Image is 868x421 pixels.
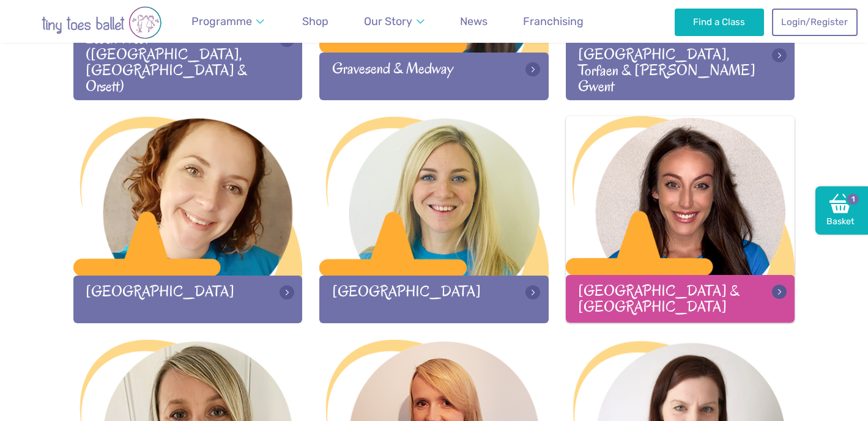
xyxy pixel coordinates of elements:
a: [GEOGRAPHIC_DATA] [73,117,303,323]
img: tiny toes ballet [16,6,187,39]
a: Login/Register [772,9,858,35]
div: Essex West ([GEOGRAPHIC_DATA], [GEOGRAPHIC_DATA] & Orsett) [73,23,303,100]
span: Shop [302,15,328,27]
div: [GEOGRAPHIC_DATA] [319,276,549,323]
span: News [460,15,488,27]
div: [GEOGRAPHIC_DATA] & [GEOGRAPHIC_DATA] [566,275,795,322]
a: Shop [297,8,334,35]
a: Find a Class [675,9,765,35]
a: Franchising [517,8,589,35]
span: Programme [191,15,252,27]
span: Franchising [523,15,584,27]
a: News [454,8,493,35]
a: Basket1 [815,186,868,235]
div: [GEOGRAPHIC_DATA] [73,276,303,323]
a: [GEOGRAPHIC_DATA] [319,117,549,323]
a: [GEOGRAPHIC_DATA] & [GEOGRAPHIC_DATA] [566,116,795,322]
span: Our Story [364,15,412,27]
span: 1 [845,192,860,207]
a: Our Story [358,8,431,35]
a: Programme [186,8,270,35]
div: Gravesend & Medway [319,53,549,100]
div: [GEOGRAPHIC_DATA], Torfaen & [PERSON_NAME] Gwent [566,38,795,100]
